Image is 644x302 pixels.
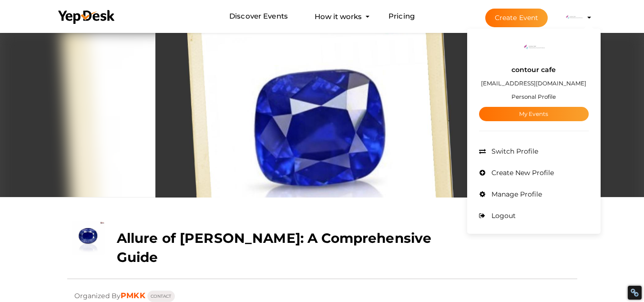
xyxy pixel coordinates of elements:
[312,8,365,25] button: How it works
[155,31,489,198] img: ZI0MHEHG_normal.png
[72,221,105,255] img: MSRWIVGM_small.jpeg
[489,168,554,177] span: Create New Profile
[511,93,556,100] small: Personal Profile
[74,284,121,300] span: Organized By
[522,36,546,60] img: ACg8ocJgp6uSV10RjxdVTwFNqPn4ZizupmCZIOLoEIZ5cIZxRyLC2xwM=s100
[485,9,548,27] button: Create Event
[564,8,583,27] img: ACg8ocJgp6uSV10RjxdVTwFNqPn4ZizupmCZIOLoEIZ5cIZxRyLC2xwM=s100
[479,107,589,121] a: My Events
[117,230,432,265] b: Allure of [PERSON_NAME]: A Comprehensive Guide
[489,211,516,220] span: Logout
[481,78,586,89] label: [EMAIL_ADDRESS][DOMAIN_NAME]
[229,8,288,25] a: Discover Events
[388,8,415,25] a: Pricing
[511,64,556,75] label: contour cafe
[147,291,175,302] button: CONTACT
[489,147,538,156] span: Switch Profile
[121,291,145,300] a: PMKK
[489,190,542,198] span: Manage Profile
[630,288,639,297] div: Restore Info Box &#10;&#10;NoFollow Info:&#10; META-Robots NoFollow: &#09;true&#10; META-Robots N...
